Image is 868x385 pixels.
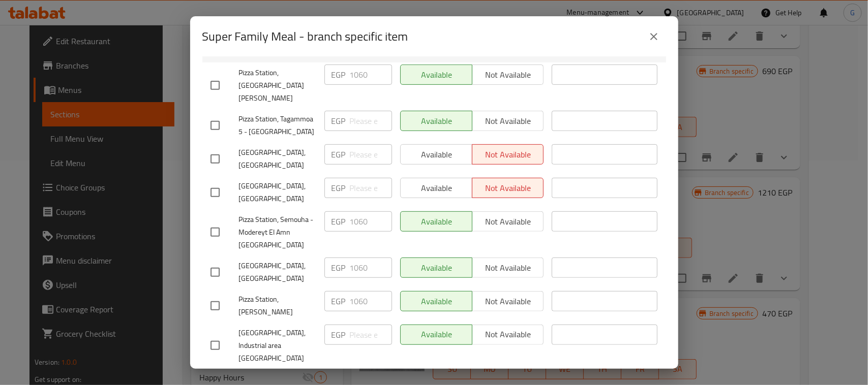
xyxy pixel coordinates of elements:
[350,325,392,345] input: Please enter price
[239,293,316,318] span: Pizza Station, [PERSON_NAME]
[239,113,316,138] span: Pizza Station, Tagammoa 5 - [GEOGRAPHIC_DATA]
[332,329,346,341] p: EGP
[350,258,392,278] input: Please enter price
[332,115,346,127] p: EGP
[350,211,392,232] input: Please enter price
[332,215,346,228] p: EGP
[350,111,392,131] input: Please enter price
[332,262,346,274] p: EGP
[642,24,666,49] button: close
[350,144,392,165] input: Please enter price
[332,295,346,307] p: EGP
[350,178,392,198] input: Please enter price
[239,213,316,251] span: Pizza Station, Semouha - Modereyt El Amn [GEOGRAPHIC_DATA]
[350,65,392,85] input: Please enter price
[350,291,392,311] input: Please enter price
[239,146,316,172] span: [GEOGRAPHIC_DATA], [GEOGRAPHIC_DATA]
[239,327,316,365] span: [GEOGRAPHIC_DATA], Industrial area [GEOGRAPHIC_DATA]
[332,148,346,161] p: EGP
[239,67,316,105] span: Pizza Station, [GEOGRAPHIC_DATA][PERSON_NAME]
[332,69,346,81] p: EGP
[239,260,316,285] span: [GEOGRAPHIC_DATA], [GEOGRAPHIC_DATA]
[202,28,408,45] h2: Super Family Meal - branch specific item
[239,180,316,205] span: [GEOGRAPHIC_DATA], [GEOGRAPHIC_DATA]
[332,182,346,194] p: EGP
